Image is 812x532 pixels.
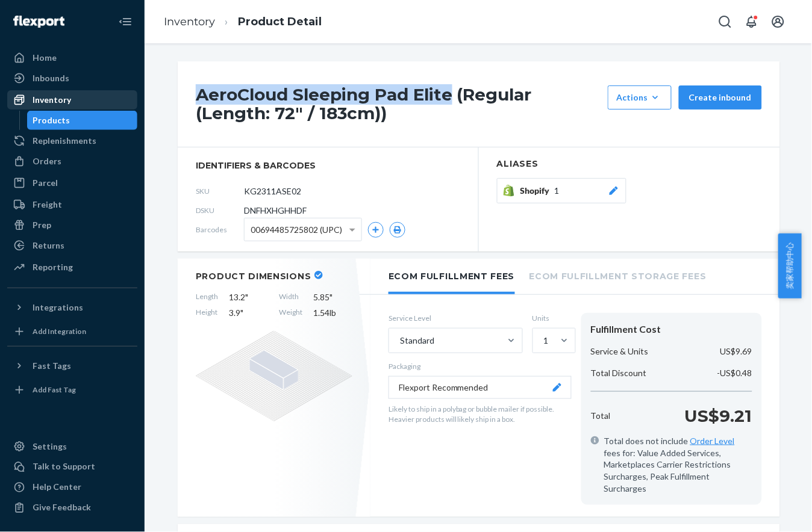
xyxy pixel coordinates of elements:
button: Flexport Recommended [389,376,572,399]
a: Returns [7,236,137,255]
h2: Aliases [497,159,762,169]
label: Units [532,313,572,323]
span: Height [196,307,218,319]
div: Inbounds [33,72,69,84]
a: Inventory [7,90,137,110]
span: SKU [196,186,244,196]
div: Help Center [33,481,81,493]
div: 1 [544,335,549,347]
a: Prep [7,215,137,235]
a: Replenishments [7,131,137,150]
a: Freight [7,195,137,214]
a: Orders [7,152,137,171]
button: Close Navigation [113,10,137,34]
button: Actions [608,85,672,110]
div: Give Feedback [33,502,91,514]
div: Settings [33,441,67,453]
button: Integrations [7,298,137,317]
button: Open notifications [740,10,764,34]
a: Home [7,48,137,67]
h2: Product Dimensions [196,271,311,282]
div: Reporting [33,261,73,273]
span: Total does not include fees for: Value Added Services, Marketplaces Carrier Restrictions Surcharg... [604,435,752,495]
p: Packaging [389,361,572,371]
div: Home [33,52,57,64]
span: Width [279,291,302,303]
p: Total [591,410,611,422]
div: Add Integration [33,326,86,336]
a: Help Center [7,478,137,497]
button: Open Search Box [713,10,737,34]
div: Parcel [33,177,58,189]
span: 00694485725802 (UPC) [251,220,342,240]
a: Settings [7,437,137,456]
p: Likely to ship in a polybag or bubble mailer if possible. Heavier products will likely ship in a ... [389,404,572,424]
div: Standard [400,335,434,347]
div: Freight [33,199,62,211]
span: 1 [555,185,560,197]
button: Open account menu [766,10,790,34]
button: 卖家帮助中心 [778,234,802,298]
a: Order Level [690,436,735,446]
button: Create inbound [679,85,762,110]
div: Returns [33,240,64,252]
span: DSKU [196,205,244,215]
div: Integrations [33,302,83,314]
a: Inbounds [7,69,137,88]
span: " [245,292,248,302]
span: " [240,308,243,318]
span: identifiers & barcodes [196,159,460,172]
label: Service Level [389,313,523,323]
div: Fulfillment Cost [591,323,752,336]
div: Fast Tags [33,360,71,372]
a: Product Detail [238,15,322,28]
a: Talk to Support [7,457,137,477]
button: Fast Tags [7,356,137,376]
div: Replenishments [33,135,96,147]
span: 3.9 [229,307,268,319]
div: Products [33,114,70,126]
p: US$9.21 [685,404,752,428]
div: Orders [33,155,61,167]
a: Reporting [7,258,137,277]
a: Add Fast Tag [7,380,137,400]
span: 1.54 lb [313,307,352,319]
p: US$9.69 [720,345,752,357]
span: Length [196,291,218,303]
img: Flexport logo [13,16,64,28]
ol: breadcrumbs [154,4,331,40]
span: DNFHXHGHHDF [244,205,307,217]
a: Inventory [164,15,215,28]
p: Service & Units [591,345,649,357]
li: Ecom Fulfillment Storage Fees [529,259,707,292]
span: 13.2 [229,291,268,303]
a: Add Integration [7,322,137,341]
div: Add Fast Tag [33,385,76,395]
a: Parcel [7,173,137,193]
div: Inventory [33,94,71,106]
button: Give Feedback [7,498,137,518]
span: Weight [279,307,302,319]
input: Standard [399,335,400,347]
button: Shopify1 [497,178,626,203]
p: -US$0.48 [717,367,752,379]
span: Shopify [520,185,555,197]
div: Actions [617,91,663,104]
p: Total Discount [591,367,647,379]
h1: AeroCloud Sleeping Pad Elite (Regular (Length: 72" / 183cm)) [196,85,602,123]
span: Barcodes [196,224,244,235]
a: Products [27,111,138,130]
li: Ecom Fulfillment Fees [389,259,515,294]
div: Talk to Support [33,461,95,473]
input: 1 [543,335,544,347]
div: Prep [33,219,51,231]
span: " [329,292,333,302]
span: 5.85 [313,291,352,303]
